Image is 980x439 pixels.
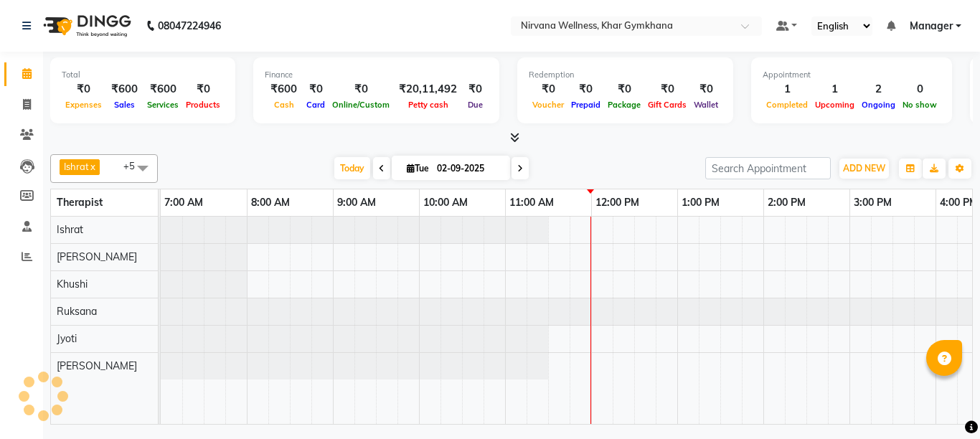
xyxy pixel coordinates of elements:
[811,81,858,98] div: 1
[57,278,88,291] span: Khushi
[567,100,604,110] span: Prepaid
[158,6,221,46] b: 08047224946
[161,192,207,213] a: 7:00 AM
[62,100,105,110] span: Expenses
[843,163,885,174] span: ADD NEW
[182,81,224,98] div: ₹0
[143,81,182,98] div: ₹600
[248,192,293,213] a: 8:00 AM
[393,81,463,98] div: ₹20,11,492
[62,69,224,81] div: Total
[265,81,303,98] div: ₹600
[529,69,722,81] div: Redemption
[329,81,393,98] div: ₹0
[604,100,644,110] span: Package
[405,100,452,110] span: Petty cash
[270,100,298,110] span: Cash
[182,100,224,110] span: Products
[143,100,182,110] span: Services
[57,332,77,345] span: Jyoti
[334,192,380,213] a: 9:00 AM
[57,223,83,236] span: Ishrat
[705,157,831,179] input: Search Appointment
[303,81,329,98] div: ₹0
[463,81,488,98] div: ₹0
[403,163,433,174] span: Tue
[850,192,895,213] a: 3:00 PM
[764,192,809,213] a: 2:00 PM
[57,196,103,209] span: Therapist
[763,81,811,98] div: 1
[529,81,567,98] div: ₹0
[858,100,899,110] span: Ongoing
[644,81,690,98] div: ₹0
[899,81,941,98] div: 0
[420,192,471,213] a: 10:00 AM
[62,81,105,98] div: ₹0
[763,69,941,81] div: Appointment
[37,6,135,46] img: logo
[334,157,370,179] span: Today
[329,100,393,110] span: Online/Custom
[265,69,488,81] div: Finance
[604,81,644,98] div: ₹0
[839,159,889,179] button: ADD NEW
[910,19,953,34] span: Manager
[899,100,941,110] span: No show
[678,192,723,213] a: 1:00 PM
[567,81,604,98] div: ₹0
[506,192,557,213] a: 11:00 AM
[644,100,690,110] span: Gift Cards
[529,100,567,110] span: Voucher
[303,100,329,110] span: Card
[64,161,89,172] span: Ishrat
[433,158,504,179] input: 2025-09-02
[57,305,97,318] span: Ruksana
[690,100,722,110] span: Wallet
[858,81,899,98] div: 2
[592,192,643,213] a: 12:00 PM
[123,160,146,171] span: +5
[690,81,722,98] div: ₹0
[57,250,137,263] span: [PERSON_NAME]
[105,81,143,98] div: ₹600
[811,100,858,110] span: Upcoming
[763,100,811,110] span: Completed
[110,100,138,110] span: Sales
[57,359,137,372] span: [PERSON_NAME]
[464,100,486,110] span: Due
[89,161,95,172] a: x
